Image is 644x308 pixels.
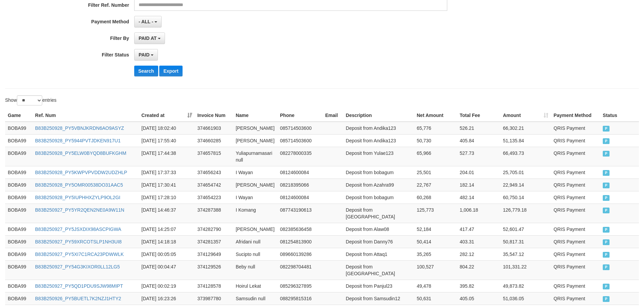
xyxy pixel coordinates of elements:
td: 08124600084 [277,191,323,204]
td: Deposit from [GEOGRAPHIC_DATA] [343,204,414,223]
span: PAID [603,126,610,132]
td: [DATE] 00:04:47 [139,260,194,280]
td: 50,414 [414,235,457,248]
td: 50,730 [414,134,457,147]
td: 25,705.01 [500,166,551,179]
td: 082278000335 [277,147,323,166]
th: Email [323,109,343,122]
td: 66,302.21 [500,122,551,135]
td: 60,268 [414,191,457,204]
td: 49,873.82 [500,280,551,292]
td: QRIS Payment [551,179,600,191]
td: 527.73 [457,147,500,166]
td: QRIS Payment [551,166,600,179]
td: 373987780 [195,292,233,305]
td: 374660285 [195,134,233,147]
td: Deposit from Panjul23 [343,280,414,292]
td: Deposit from Samsudin12 [343,292,414,305]
span: PAID [603,296,610,302]
th: Phone [277,109,323,122]
td: Deposit from Andika123 [343,134,414,147]
td: 374657815 [195,147,233,166]
td: 65,966 [414,147,457,166]
span: PAID AT [139,35,157,41]
td: 417.47 [457,223,500,235]
td: 35,265 [414,248,457,260]
td: QRIS Payment [551,248,600,260]
td: 374287388 [195,204,233,223]
td: 374656243 [195,166,233,179]
button: PAID [134,49,158,61]
td: 082298704481 [277,260,323,280]
td: 374654742 [195,179,233,191]
th: Status [600,109,639,122]
td: 374129526 [195,260,233,280]
td: 50,817.31 [500,235,551,248]
span: PAID [603,195,610,201]
td: QRIS Payment [551,134,600,147]
td: Sucipto null [233,248,277,260]
td: QRIS Payment [551,223,600,235]
td: Samsudin null [233,292,277,305]
span: PAID [603,208,610,213]
td: 282.12 [457,248,500,260]
span: PAID [603,183,610,188]
td: Deposit from Azahra99 [343,179,414,191]
td: 126,779.18 [500,204,551,223]
td: [DATE] 17:55:40 [139,134,194,147]
td: 405.84 [457,134,500,147]
span: PAID [603,239,610,245]
td: 085296327895 [277,280,323,292]
td: [DATE] 14:25:07 [139,223,194,235]
td: Hoirul Lekat [233,280,277,292]
td: 08218395066 [277,179,323,191]
td: I Komang [233,204,277,223]
td: 49,478 [414,280,457,292]
td: QRIS Payment [551,147,600,166]
td: 52,184 [414,223,457,235]
td: 085714503600 [277,122,323,135]
td: 482.14 [457,191,500,204]
td: Deposit from bobagum [343,166,414,179]
td: [DATE] 14:46:37 [139,204,194,223]
td: 125,773 [414,204,457,223]
td: 081254813900 [277,235,323,248]
td: [PERSON_NAME] [233,122,277,135]
span: PAID [603,151,610,157]
td: 100,527 [414,260,457,280]
td: Afridani null [233,235,277,248]
td: 374129649 [195,248,233,260]
button: - ALL - [134,16,162,27]
td: 374128578 [195,280,233,292]
td: 085714503600 [277,134,323,147]
button: Search [134,66,158,76]
td: I Wayan [233,191,277,204]
td: Yuliapurnamasari null [233,147,277,166]
td: QRIS Payment [551,204,600,223]
td: QRIS Payment [551,292,600,305]
td: 60,750.14 [500,191,551,204]
td: 50,631 [414,292,457,305]
td: 52,601.47 [500,223,551,235]
th: Created at: activate to sort column ascending [139,109,194,122]
td: 65,776 [414,122,457,135]
td: [DATE] 14:18:18 [139,235,194,248]
td: 182.14 [457,179,500,191]
span: PAID [603,264,610,270]
td: Deposit from Andika123 [343,122,414,135]
th: Invoice Num [195,109,233,122]
td: Deposit from Alaw08 [343,223,414,235]
td: QRIS Payment [551,191,600,204]
th: Total Fee [457,109,500,122]
span: - ALL - [139,19,153,24]
td: Deposit from Yulae123 [343,147,414,166]
td: 1,006.18 [457,204,500,223]
span: PAID [603,227,610,233]
td: Beby null [233,260,277,280]
td: 51,036.05 [500,292,551,305]
th: Amount: activate to sort column ascending [500,109,551,122]
td: [DATE] 00:05:05 [139,248,194,260]
button: Export [159,66,182,76]
td: [DATE] 17:44:38 [139,147,194,166]
span: PAID [603,252,610,258]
